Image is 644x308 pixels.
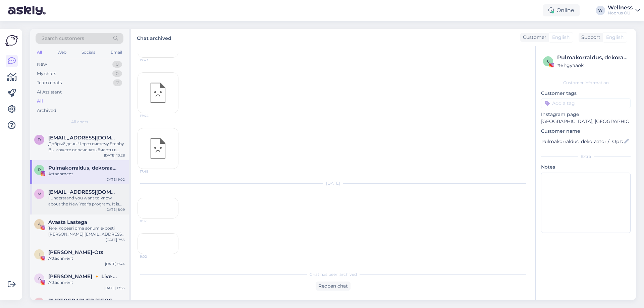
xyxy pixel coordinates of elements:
[48,280,125,286] div: Attachment
[138,180,529,186] div: [DATE]
[112,70,122,77] div: 0
[137,33,171,42] label: Chat archived
[140,113,165,118] span: 17:44
[48,225,125,237] div: Tere, kopeeri oma sõnum e-posti [PERSON_NAME] [EMAIL_ADDRESS][DOMAIN_NAME] . Vabandame juba ette ...
[5,34,18,47] img: Askly Logo
[606,34,624,41] span: English
[596,6,605,15] div: W
[38,276,41,281] span: A
[113,79,122,86] div: 2
[608,5,633,10] div: Wellness
[38,222,41,227] span: A
[112,61,122,68] div: 0
[38,191,41,196] span: m
[140,58,165,63] span: 17:43
[140,254,165,259] span: 9:02
[48,195,125,207] div: I understand you want to know about the New Year's program. It is sold out, so I don't have detai...
[48,135,118,141] span: dgns10@mail.ru
[541,138,623,145] input: Add name
[557,62,629,69] div: # 6hgyaaok
[106,237,125,242] div: [DATE] 7:35
[547,59,549,64] span: 6
[39,252,40,257] span: I
[541,128,631,135] p: Customer name
[104,153,125,158] div: [DATE] 10:28
[608,5,640,16] a: WellnessNoorus OÜ
[520,34,546,41] div: Customer
[37,61,47,68] div: New
[80,48,97,57] div: Socials
[541,164,631,171] p: Notes
[541,80,631,86] div: Customer information
[541,98,631,108] input: Add a tag
[56,48,68,57] div: Web
[38,167,41,172] span: P
[37,107,56,114] div: Archived
[105,177,125,182] div: [DATE] 9:02
[36,48,43,57] div: All
[37,70,56,77] div: My chats
[37,98,43,105] div: All
[541,118,631,125] p: [GEOGRAPHIC_DATA], [GEOGRAPHIC_DATA]
[48,298,118,304] span: PHOTOGRAPHER TALLINN
[109,48,123,57] div: Email
[316,282,351,291] div: Reopen chat
[37,89,62,96] div: AI Assistant
[310,271,357,278] span: Chat has been archived
[552,34,570,41] span: English
[543,4,580,16] div: Online
[541,153,631,160] div: Extra
[557,54,629,62] div: Pulmakorraldus, dekoraator / Организация, оформление свадьбы
[48,189,118,195] span: mmariannavassiljeva@gmail.com
[608,10,633,16] div: Noorus OÜ
[48,219,87,225] span: Avasta Lastega
[140,169,165,174] span: 17:48
[71,119,88,125] span: All chats
[48,171,125,177] div: Attachment
[579,34,600,41] div: Support
[42,35,84,42] span: Search customers
[105,207,125,212] div: [DATE] 8:09
[48,165,118,171] span: Pulmakorraldus, dekoraator / Организация, оформление свадьбы
[541,111,631,118] p: Instagram page
[48,273,118,280] span: Annee Kàlinen 🔸 Live music performer 🔸 Digi turundus
[104,286,125,291] div: [DATE] 17:33
[48,255,125,261] div: Attachment
[140,219,165,224] span: 8:57
[105,261,125,266] div: [DATE] 6:44
[48,141,125,153] div: Добрый день! Через систему Stebby Вы можете оплачивать билеты в нашем водно-юанном комлпексе и в ...
[37,79,62,86] div: Team chats
[48,249,103,255] span: Irjana Viitkin-Ots
[541,90,631,97] p: Customer tags
[38,137,41,142] span: d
